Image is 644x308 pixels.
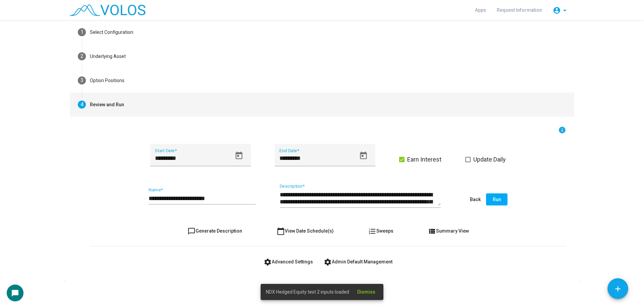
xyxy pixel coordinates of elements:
[368,227,376,235] mat-icon: format_list_numbered
[497,7,542,13] span: Request Information
[231,148,247,163] button: Open calendar
[368,228,393,234] span: Sweeps
[11,289,19,297] mat-icon: chat_bubble
[266,289,349,295] span: NDX Hedged Equity test 2 inputs loaded
[363,225,399,237] button: Sweeps
[561,6,569,14] mat-icon: arrow_drop_down
[613,285,622,293] mat-icon: add
[258,256,318,268] button: Advanced Settings
[428,227,436,235] mat-icon: view_list
[90,77,124,84] div: Option Positions
[324,259,392,264] span: Admin Default Management
[470,4,491,16] a: Apps
[356,148,371,163] button: Open calendar
[423,225,474,237] button: Summary View
[465,193,486,205] button: Back
[491,4,547,16] a: Request Information
[271,225,339,237] button: View Date Schedule(s)
[475,7,486,13] span: Apps
[80,53,84,59] span: 2
[264,258,272,266] mat-icon: settings
[357,289,375,295] span: Dismiss
[470,197,481,202] span: Back
[473,156,506,164] span: Update Daily
[90,29,134,36] div: Select Configuration:
[80,77,84,83] span: 3
[352,286,381,298] button: Dismiss
[607,278,628,299] button: Add icon
[80,29,84,35] span: 1
[264,259,313,264] span: Advanced Settings
[90,53,126,60] div: Underlying Asset
[407,156,441,164] span: Earn Interest
[318,256,398,268] button: Admin Default Management
[553,6,561,14] mat-icon: account_circle
[324,258,332,266] mat-icon: settings
[90,101,124,108] div: Review and Run
[182,225,248,237] button: Generate Description
[277,227,285,235] mat-icon: calendar_today
[187,228,242,234] span: Generate Description
[428,228,469,234] span: Summary View
[486,193,507,205] button: Run
[558,126,566,134] mat-icon: info
[493,197,501,202] span: Run
[277,228,334,234] span: View Date Schedule(s)
[187,227,196,235] mat-icon: chat_bubble_outline
[80,101,84,108] span: 4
